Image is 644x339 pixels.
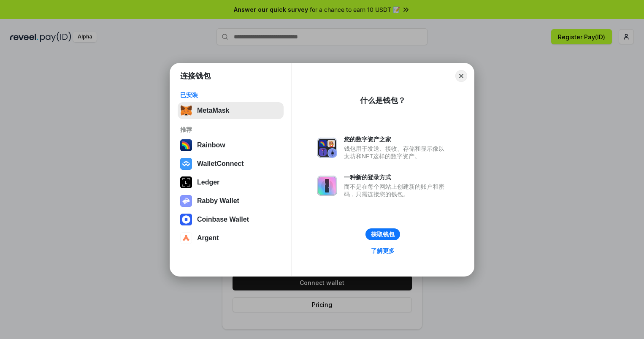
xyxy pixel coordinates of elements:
div: Rabby Wallet [197,197,239,205]
div: 一种新的登录方式 [344,174,449,181]
img: svg+xml,%3Csvg%20xmlns%3D%22http%3A%2F%2Fwww.w3.org%2F2000%2Fsvg%22%20fill%3D%22none%22%20viewBox... [317,138,337,158]
div: 钱包用于发送、接收、存储和显示像以太坊和NFT这样的数字资产。 [344,145,449,160]
div: 了解更多 [371,247,395,255]
img: svg+xml,%3Csvg%20width%3D%2228%22%20height%3D%2228%22%20viewBox%3D%220%200%2028%2028%22%20fill%3D... [180,232,192,244]
img: svg+xml,%3Csvg%20width%3D%2228%22%20height%3D%2228%22%20viewBox%3D%220%200%2028%2028%22%20fill%3D... [180,158,192,170]
div: Argent [197,234,219,242]
button: WalletConnect [178,155,284,172]
img: svg+xml,%3Csvg%20width%3D%22120%22%20height%3D%22120%22%20viewBox%3D%220%200%20120%20120%22%20fil... [180,139,192,151]
button: 获取钱包 [365,228,400,240]
button: Close [455,70,467,82]
div: Ledger [197,179,219,186]
img: svg+xml,%3Csvg%20fill%3D%22none%22%20height%3D%2233%22%20viewBox%3D%220%200%2035%2033%22%20width%... [180,105,192,117]
button: MetaMask [178,102,284,119]
button: Ledger [178,174,284,191]
div: WalletConnect [197,160,244,168]
img: svg+xml,%3Csvg%20xmlns%3D%22http%3A%2F%2Fwww.w3.org%2F2000%2Fsvg%22%20fill%3D%22none%22%20viewBox... [180,195,192,207]
div: 什么是钱包？ [360,95,406,106]
img: svg+xml,%3Csvg%20xmlns%3D%22http%3A%2F%2Fwww.w3.org%2F2000%2Fsvg%22%20width%3D%2228%22%20height%3... [180,176,192,188]
div: MetaMask [197,107,229,114]
div: 您的数字资产之家 [344,136,449,143]
button: Coinbase Wallet [178,211,284,228]
div: 而不是在每个网站上创建新的账户和密码，只需连接您的钱包。 [344,183,449,198]
button: Argent [178,230,284,247]
div: 获取钱包 [371,231,395,238]
h1: 连接钱包 [180,71,211,81]
div: 推荐 [180,126,281,133]
a: 了解更多 [366,245,400,256]
button: Rabby Wallet [178,193,284,209]
button: Rainbow [178,137,284,154]
img: svg+xml,%3Csvg%20xmlns%3D%22http%3A%2F%2Fwww.w3.org%2F2000%2Fsvg%22%20fill%3D%22none%22%20viewBox... [317,176,337,196]
div: Coinbase Wallet [197,216,249,223]
img: svg+xml,%3Csvg%20width%3D%2228%22%20height%3D%2228%22%20viewBox%3D%220%200%2028%2028%22%20fill%3D... [180,214,192,225]
div: Rainbow [197,141,225,149]
div: 已安装 [180,91,281,99]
